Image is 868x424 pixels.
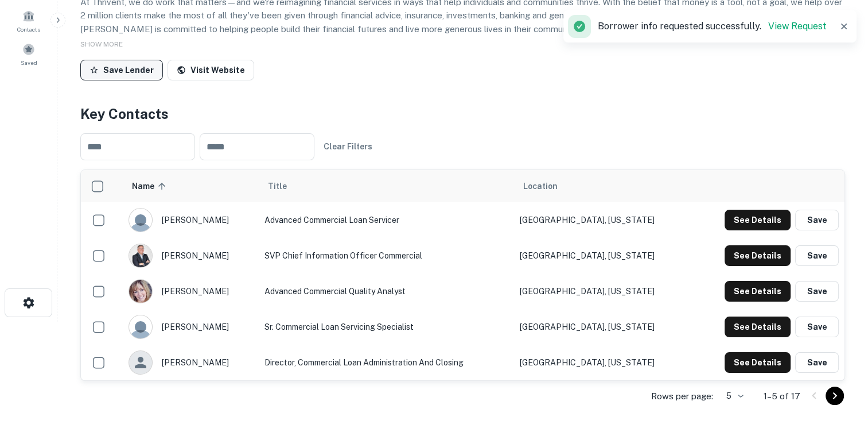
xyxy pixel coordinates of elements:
span: Title [268,179,302,193]
h4: Key Contacts [80,103,845,124]
p: Rows per page: [651,390,713,403]
th: Name [123,170,259,202]
a: Contacts [3,5,54,36]
p: Borrower info requested successfully. [598,20,827,33]
button: Save Lender [80,60,163,80]
div: [PERSON_NAME] [129,208,253,232]
td: [GEOGRAPHIC_DATA], [US_STATE] [514,202,692,238]
div: [PERSON_NAME] [129,315,253,339]
button: Save [795,352,839,373]
a: Visit Website [168,60,254,80]
span: Contacts [17,25,40,34]
button: See Details [725,352,791,373]
td: SVP Chief Information Officer Commercial [259,238,515,273]
span: SHOW MORE [80,40,123,48]
button: Save [795,210,839,230]
div: 5 [718,388,745,404]
td: Advanced Commercial Quality Analyst [259,273,515,309]
span: Location [523,179,558,193]
button: See Details [725,317,791,337]
td: Sr. Commercial Loan Servicing Specialist [259,309,515,345]
div: [PERSON_NAME] [129,244,253,268]
p: 1–5 of 17 [764,390,800,403]
button: Go to next page [826,387,844,405]
button: Save [795,317,839,337]
th: Location [514,170,692,202]
button: Clear Filters [319,136,377,157]
a: Saved [3,38,54,70]
button: Save [795,281,839,302]
img: 9c8pery4andzj6ohjkjp54ma2 [129,209,152,232]
img: 9c8pery4andzj6ohjkjp54ma2 [129,315,152,338]
button: Save [795,245,839,266]
button: See Details [725,281,791,302]
td: [GEOGRAPHIC_DATA], [US_STATE] [514,309,692,345]
td: Director, Commercial Loan Administration and Closing [259,345,515,380]
button: See Details [725,245,791,266]
td: [GEOGRAPHIC_DATA], [US_STATE] [514,345,692,380]
img: 1675120844813 [129,244,152,267]
button: See Details [725,210,791,230]
div: [PERSON_NAME] [129,279,253,303]
div: [PERSON_NAME] [129,350,253,375]
td: [GEOGRAPHIC_DATA], [US_STATE] [514,238,692,273]
span: Saved [21,58,37,67]
td: Advanced Commercial Loan Servicer [259,202,515,238]
div: scrollable content [81,170,844,380]
iframe: Chat Widget [811,332,868,387]
a: View Request [768,21,827,32]
img: 1516836794095 [129,280,152,303]
span: Name [132,179,169,193]
td: [GEOGRAPHIC_DATA], [US_STATE] [514,273,692,309]
th: Title [259,170,515,202]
